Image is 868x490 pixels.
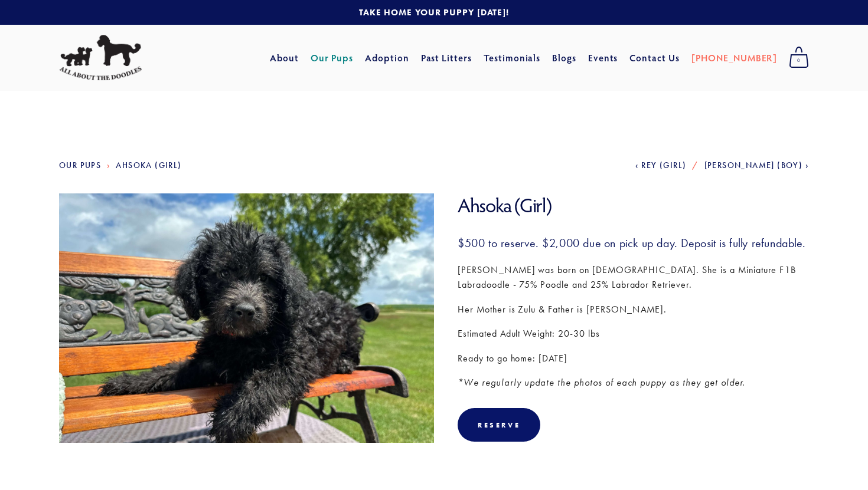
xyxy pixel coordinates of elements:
a: Rey (Girl) [635,160,687,170]
a: [PERSON_NAME] (Boy) [704,160,809,170]
span: Rey (Girl) [641,160,686,170]
a: Our Pups [59,160,101,170]
em: *We regularly update the photos of each puppy as they get older. [458,377,745,388]
h1: Ahsoka (Girl) [458,193,809,218]
a: Contact Us [629,47,680,68]
a: Past Litters [421,51,472,64]
a: 0 items in cart [783,43,815,73]
a: Ahsoka (Girl) [116,160,181,170]
a: Events [588,47,618,68]
p: Estimated Adult Weight: 20-30 lbs [458,326,809,341]
span: [PERSON_NAME] (Boy) [704,160,803,170]
a: Adoption [365,47,409,68]
p: Ready to go home: [DATE] [458,351,809,366]
a: Testimonials [484,47,541,68]
p: [PERSON_NAME] was born on [DEMOGRAPHIC_DATA]. She is a Miniature F1B Labradoodle - 75% Poodle and... [458,262,809,292]
div: Reserve [458,408,540,442]
img: Ahsoka 8.jpg [59,193,434,474]
span: 0 [789,53,809,68]
div: Reserve [478,420,520,429]
a: Our Pups [311,47,354,68]
a: About [270,47,299,68]
a: [PHONE_NUMBER] [691,47,777,68]
a: Blogs [552,47,576,68]
h3: $500 to reserve. $2,000 due on pick up day. Deposit is fully refundable. [458,235,809,251]
img: All About The Doodles [59,35,142,81]
p: Her Mother is Zulu & Father is [PERSON_NAME]. [458,302,809,317]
